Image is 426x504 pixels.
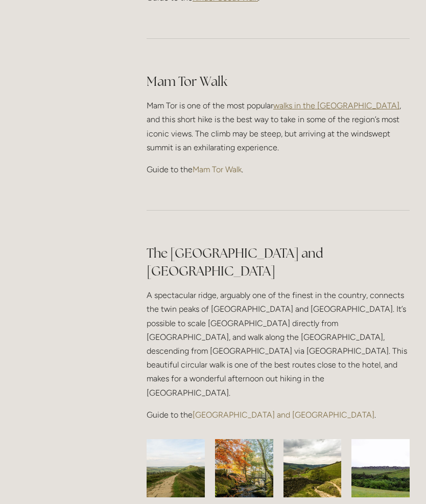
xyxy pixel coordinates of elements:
[147,99,410,154] p: Mam Tor is one of the most popular , and this short hike is the best way to take in some of the r...
[274,439,351,497] img: View from a hike in the Peak District, Losehill House Hotel &amp; Spa
[193,165,242,174] a: Mam Tor Walk
[147,244,410,280] h2: The [GEOGRAPHIC_DATA] and [GEOGRAPHIC_DATA]
[147,73,410,90] h2: Mam Tor Walk
[205,439,283,497] img: Forest in the Peak District, Losehill House Hotel &amp; Spa
[337,439,424,497] img: Picture of Peak district view, View from a hike in the Peak District, Losehill House Hotel &amp; Spa
[147,163,410,176] p: Guide to the .
[137,439,215,497] img: Peak District Path, Losehill House Hotel &amp; Spa
[273,101,399,110] a: walks in the [GEOGRAPHIC_DATA]
[147,408,410,422] p: Guide to the .
[193,410,374,420] a: [GEOGRAPHIC_DATA] and [GEOGRAPHIC_DATA]
[147,288,410,400] p: A spectacular ridge, arguably one of the finest in the country, connects the twin peaks of [GEOGR...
